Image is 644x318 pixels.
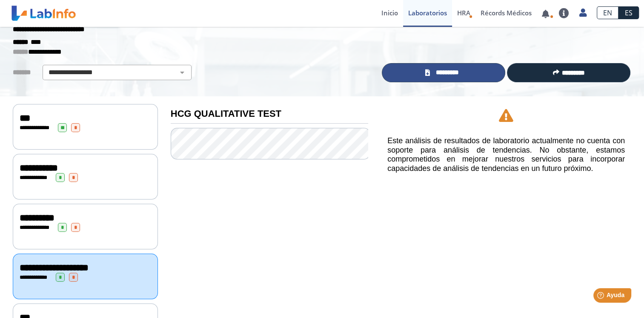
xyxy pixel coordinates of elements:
b: HCG QUALITATIVE TEST [171,108,281,119]
iframe: Help widget launcher [568,285,635,309]
a: ES [618,6,639,19]
span: HRA [457,9,470,17]
h5: Este análisis de resultados de laboratorio actualmente no cuenta con soporte para análisis de ten... [387,136,625,173]
a: EN [597,6,618,19]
